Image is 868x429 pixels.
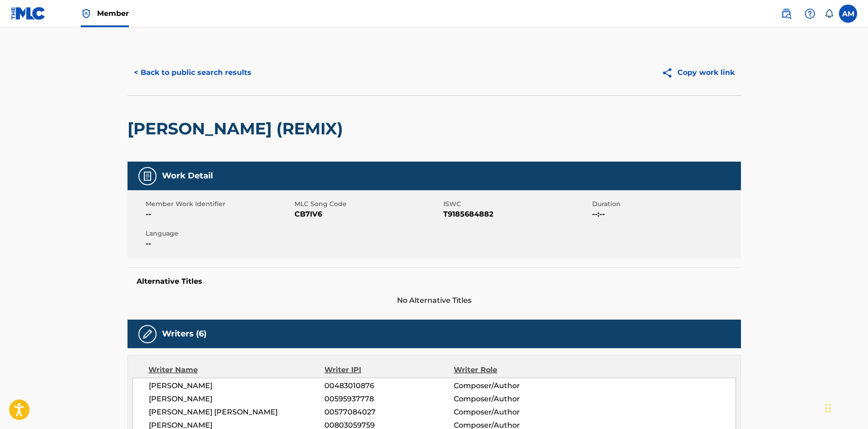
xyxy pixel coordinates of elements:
[97,8,129,19] span: Member
[843,285,868,358] iframe: Resource Center
[839,5,857,23] div: User Menu
[454,365,571,375] div: Writer Role
[592,199,739,209] span: Duration
[128,295,741,306] span: No Alternative Titles
[149,380,325,391] span: [PERSON_NAME]
[662,67,677,79] img: Copy work link
[825,394,831,422] div: Drag
[454,394,571,404] span: Composer/Author
[592,209,739,220] span: --:--
[443,199,590,209] span: ISWC
[148,365,325,375] div: Writer Name
[294,209,441,220] span: CB7IV6
[146,229,292,238] span: Language
[146,238,292,249] span: --
[655,61,741,84] button: Copy work link
[149,394,325,404] span: [PERSON_NAME]
[823,385,868,429] iframe: Chat Widget
[146,199,292,209] span: Member Work Identifier
[146,209,292,220] span: --
[162,329,206,339] h5: Writers (6)
[149,407,325,418] span: [PERSON_NAME] [PERSON_NAME]
[777,5,795,23] a: Public Search
[454,407,571,418] span: Composer/Author
[324,394,453,404] span: 00595937778
[128,61,258,84] button: < Back to public search results
[454,380,571,391] span: Composer/Author
[781,8,792,19] img: search
[801,5,819,23] div: Help
[324,407,453,418] span: 00577084027
[804,8,815,19] img: help
[142,329,153,340] img: Writers
[443,209,590,220] span: T9185684882
[294,199,441,209] span: MLC Song Code
[11,7,46,20] img: MLC Logo
[324,365,454,375] div: Writer IPI
[824,9,834,18] div: Notifications
[128,118,348,139] h2: [PERSON_NAME] (REMIX)
[137,277,732,286] h5: Alternative Titles
[142,171,153,182] img: Work Detail
[162,171,213,181] h5: Work Detail
[324,380,453,391] span: 00483010876
[81,8,92,19] img: Top Rightsholder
